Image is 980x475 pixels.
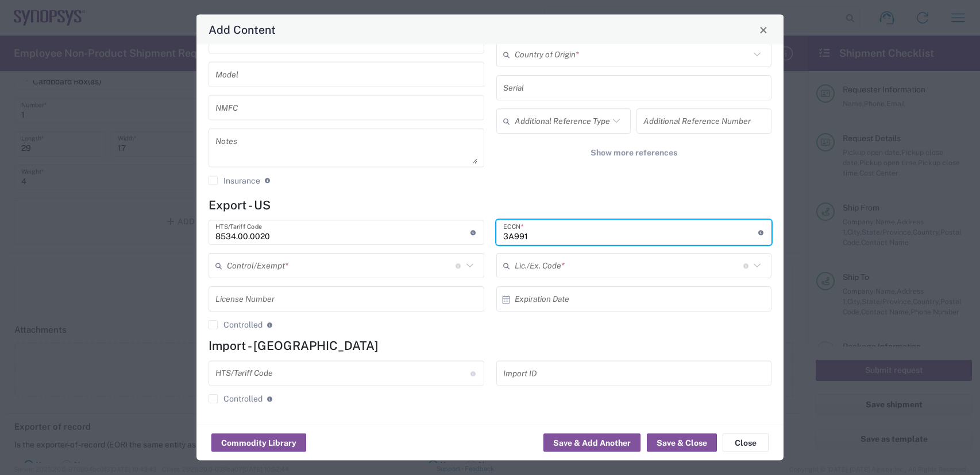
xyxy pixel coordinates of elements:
[543,434,641,452] button: Save & Add Another
[209,338,771,353] h4: Import - [GEOGRAPHIC_DATA]
[209,198,771,212] h4: Export - US
[211,434,306,452] button: Commodity Library
[209,21,276,38] h4: Add Content
[755,22,771,38] button: Close
[591,147,677,158] span: Show more references
[209,176,260,185] label: Insurance
[209,395,263,404] label: Controlled
[647,434,717,452] button: Save & Close
[723,434,769,452] button: Close
[209,321,263,330] label: Controlled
